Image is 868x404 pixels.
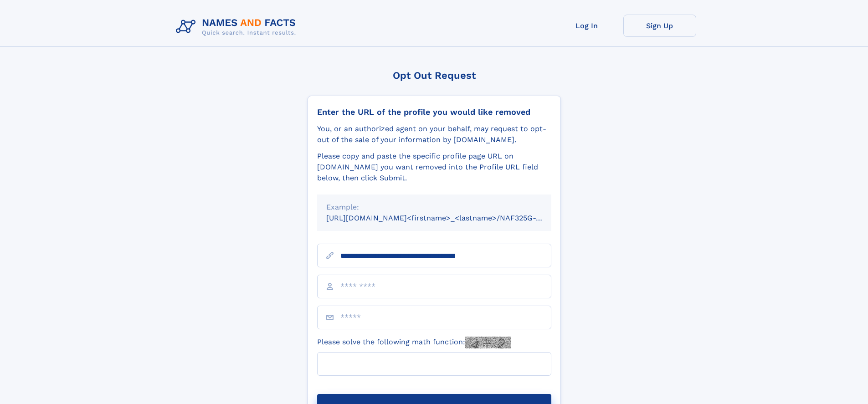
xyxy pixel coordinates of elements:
div: Please copy and paste the specific profile page URL on [DOMAIN_NAME] you want removed into the Pr... [317,151,551,184]
a: Log In [550,15,623,37]
small: [URL][DOMAIN_NAME]<firstname>_<lastname>/NAF325G-xxxxxxxx [326,214,569,222]
div: You, or an authorized agent on your behalf, may request to opt-out of the sale of your informatio... [317,123,551,145]
label: Please solve the following math function: [317,337,511,348]
div: Enter the URL of the profile you would like removed [317,107,551,117]
a: Sign Up [623,15,696,37]
img: Logo Names and Facts [172,15,303,39]
div: Example: [326,202,542,213]
div: Opt Out Request [308,70,561,81]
